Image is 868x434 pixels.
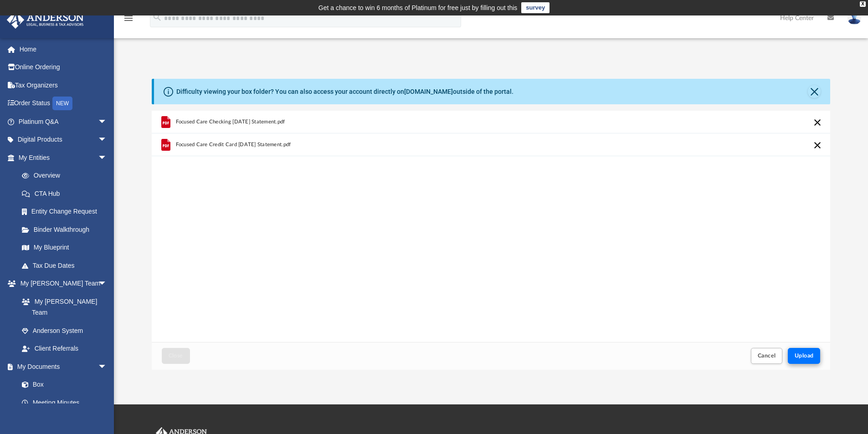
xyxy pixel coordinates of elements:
a: My Entitiesarrow_drop_down [6,148,121,167]
a: My Blueprint [13,239,116,257]
a: Digital Productsarrow_drop_down [6,131,121,149]
img: Anderson Advisors Platinum Portal [4,11,87,29]
span: arrow_drop_down [98,112,116,131]
span: arrow_drop_down [98,148,116,167]
span: arrow_drop_down [98,357,116,376]
button: Close [808,85,821,98]
a: My [PERSON_NAME] Teamarrow_drop_down [6,275,116,293]
div: NEW [52,97,72,110]
a: CTA Hub [13,184,121,203]
span: Focused Care Checking [DATE] Statement.pdf [175,119,285,125]
div: Difficulty viewing your box folder? You can also access your account directly on outside of the p... [176,87,514,97]
a: menu [123,17,134,24]
i: search [152,12,162,22]
div: Get a chance to win 6 months of Platinum for free just by filling out this [318,2,518,13]
span: Upload [795,353,814,358]
a: Anderson System [13,322,116,340]
a: My [PERSON_NAME] Team [13,292,112,322]
a: Client Referrals [13,340,116,358]
a: Platinum Q&Aarrow_drop_down [6,112,121,131]
a: Online Ordering [6,58,121,77]
a: My Documentsarrow_drop_down [6,357,116,376]
div: grid [152,111,831,342]
span: Close [169,353,183,358]
div: Upload [152,111,831,370]
a: Order StatusNEW [6,94,121,113]
button: Cancel this upload [812,140,823,151]
a: Box [13,376,112,394]
span: Focused Care Credit Card [DATE] Statement.pdf [175,142,291,148]
button: Upload [788,348,821,364]
button: Cancel [751,348,783,364]
img: User Pic [847,11,861,25]
a: Meeting Minutes [13,393,116,412]
a: Entity Change Request [13,203,121,221]
a: [DOMAIN_NAME] [404,88,453,95]
span: arrow_drop_down [98,131,116,149]
a: Tax Due Dates [13,256,121,275]
a: Home [6,40,121,58]
span: arrow_drop_down [98,275,116,293]
i: menu [123,13,134,24]
button: Cancel this upload [812,117,823,128]
a: Tax Organizers [6,76,121,94]
span: Cancel [758,353,776,358]
button: Close [162,348,190,364]
a: survey [521,2,550,13]
a: Overview [13,167,121,185]
div: close [860,1,866,7]
a: Binder Walkthrough [13,220,121,239]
